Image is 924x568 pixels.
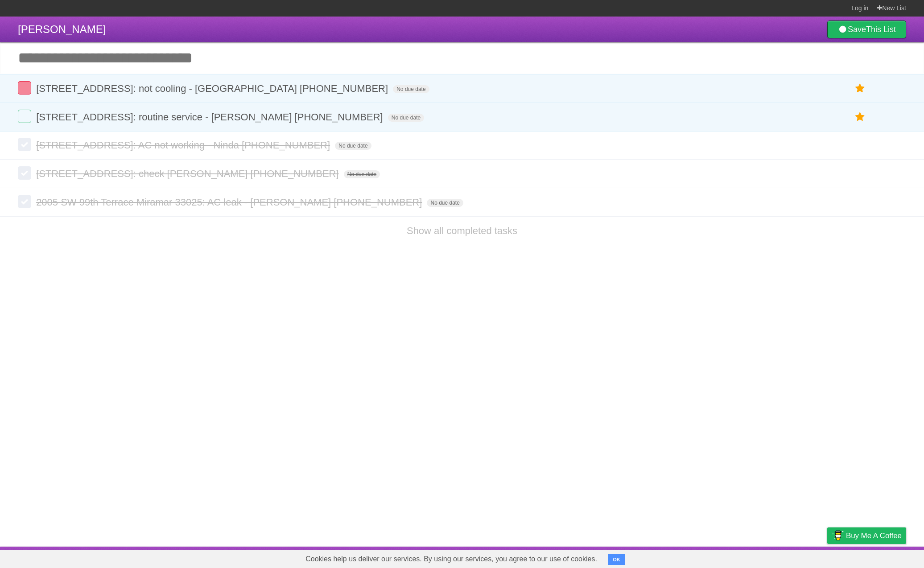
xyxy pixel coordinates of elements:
[36,168,341,179] span: [STREET_ADDRESS]: check [PERSON_NAME] [PHONE_NUMBER]
[816,549,839,566] a: Privacy
[36,197,424,208] span: 2005 SW 99th Terrace Miramar 33025: AC leak - [PERSON_NAME] [PHONE_NUMBER]
[344,170,380,178] span: No due date
[709,549,727,566] a: About
[785,549,805,566] a: Terms
[866,25,896,34] b: This List
[427,199,463,207] span: No due date
[18,81,31,95] label: Done
[335,142,371,150] span: No due date
[832,528,844,543] img: Buy me a coffee
[18,138,31,151] label: Done
[36,140,332,151] span: [STREET_ADDRESS]: AC not working - Ninda [PHONE_NUMBER]
[852,110,869,124] label: Star task
[18,195,31,208] label: Done
[608,554,625,565] button: OK
[827,527,906,544] a: Buy me a coffee
[18,166,31,180] label: Done
[850,549,906,566] a: Suggest a feature
[36,111,385,123] span: [STREET_ADDRESS]: routine service - [PERSON_NAME] [PHONE_NUMBER]
[297,550,606,568] span: Cookies help us deliver our services. By using our services, you agree to our use of cookies.
[738,549,774,566] a: Developers
[852,81,869,96] label: Star task
[407,225,517,236] a: Show all completed tasks
[18,23,106,35] span: [PERSON_NAME]
[388,114,424,122] span: No due date
[827,21,906,38] a: SaveThis List
[846,528,902,543] span: Buy me a coffee
[36,83,390,94] span: [STREET_ADDRESS]: not cooling - [GEOGRAPHIC_DATA] [PHONE_NUMBER]
[18,110,31,123] label: Done
[393,85,429,93] span: No due date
